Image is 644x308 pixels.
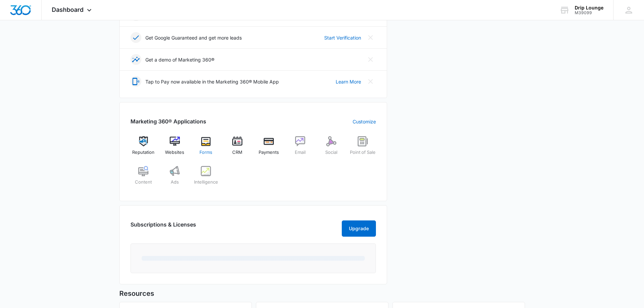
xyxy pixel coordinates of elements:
span: CRM [232,149,242,156]
span: Content [135,179,152,186]
span: Websites [165,149,184,156]
a: Content [130,166,157,190]
a: Forms [193,136,219,161]
span: Email [295,149,306,156]
div: account id [575,10,603,15]
span: Point of Sale [350,149,376,156]
h2: Subscriptions & Licenses [130,220,196,234]
p: Get Google Guaranteed and get more leads [145,34,242,41]
span: Intelligence [194,179,218,186]
a: Intelligence [193,166,219,190]
button: Close [365,76,376,87]
button: Upgrade [342,220,376,237]
p: Get a demo of Marketing 360® [145,56,214,63]
p: Tap to Pay now available in the Marketing 360® Mobile App [145,78,279,85]
div: account name [575,5,603,10]
a: Payments [256,136,282,161]
span: Reputation [132,149,154,156]
a: CRM [224,136,251,161]
span: Dashboard [52,6,84,13]
a: Point of Sale [350,136,376,161]
h2: Marketing 360® Applications [130,117,206,125]
a: Email [287,136,313,161]
span: Forms [199,149,212,156]
a: Ads [162,166,188,190]
button: Close [365,32,376,43]
a: Learn More [336,78,361,85]
span: Ads [171,179,179,186]
button: Close [365,54,376,65]
a: Start Verification [324,34,361,41]
span: Payments [259,149,279,156]
a: Social [318,136,344,161]
h5: Resources [119,288,525,299]
a: Reputation [130,136,157,161]
a: Customize [353,118,376,125]
a: Websites [162,136,188,161]
span: Social [325,149,337,156]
